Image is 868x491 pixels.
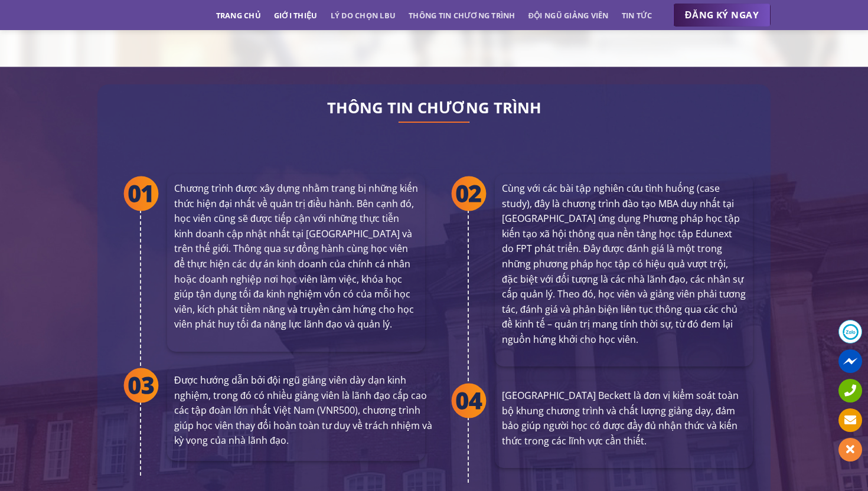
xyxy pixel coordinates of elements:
span: ĐĂNG KÝ NGAY [685,8,759,22]
p: Chương trình được xây dựng nhằm trang bị những kiến thức hiện đại nhất về quản trị điều hành. Bên... [174,181,418,332]
a: Đội ngũ giảng viên [528,5,609,26]
a: Giới thiệu [274,5,318,26]
p: Cùng với các bài tập nghiên cứu tình huống (case study), đây là chương trình đào tạo MBA duy nhất... [502,181,746,348]
a: Lý do chọn LBU [331,5,396,26]
img: line-lbu.jpg [399,122,469,123]
a: Trang chủ [216,5,261,26]
p: [GEOGRAPHIC_DATA] Beckett là đơn vị kiểm soát toàn bộ khung chương trình và chất lượng giảng dạy,... [502,388,746,449]
a: Thông tin chương trình [409,5,515,26]
a: Tin tức [622,5,652,26]
p: Được hướng dẫn bởi đội ngũ giảng viên dày dạn kinh nghiệm, trong đó có nhiều giảng viên là lãnh đ... [174,373,432,449]
a: ĐĂNG KÝ NGAY [673,4,771,27]
h2: THÔNG TIN CHƯƠNG TRÌNH [115,102,753,114]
